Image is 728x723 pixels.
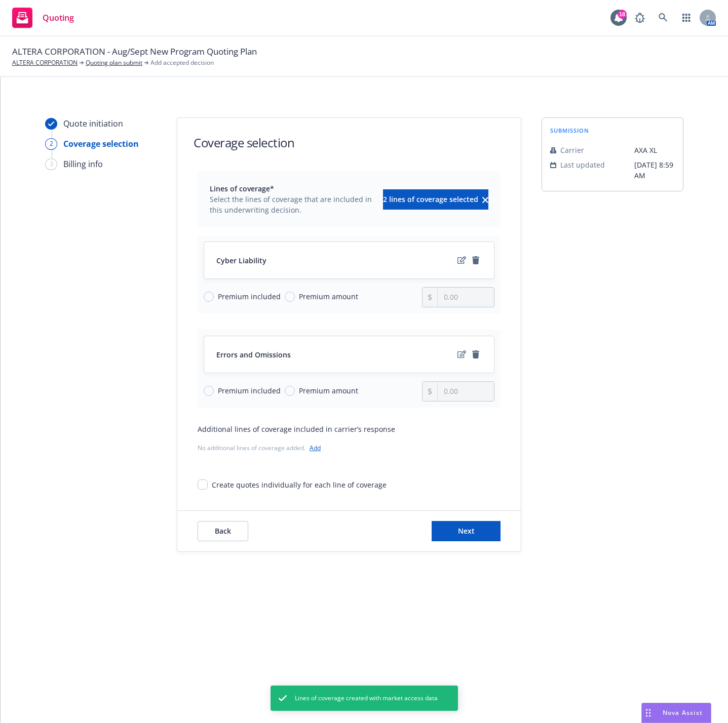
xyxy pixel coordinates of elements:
span: ALTERA CORPORATION - Aug/Sept New Program Quoting Plan [12,45,257,58]
input: Premium amount [285,386,295,396]
a: Search [653,8,673,28]
button: 2 lines of coverage selectedclear selection [383,189,488,210]
span: Carrier [560,145,584,155]
a: edit [455,254,468,266]
svg: clear selection [482,197,488,203]
div: Drag to move [642,703,655,722]
div: 3 [45,158,57,170]
button: Nova Assist [641,703,711,723]
h1: Coverage selection [194,134,294,151]
span: Last updated [560,159,605,170]
a: Report a Bug [630,8,650,28]
span: Next [458,526,475,536]
input: Premium included [204,292,214,302]
span: Nova Assist [663,708,703,717]
a: Quoting [8,4,78,32]
span: Lines of coverage* [210,183,377,194]
input: Premium amount [285,292,295,302]
span: Select the lines of coverage that are included in this underwriting decision. [210,194,377,215]
button: Next [432,521,501,541]
div: No additional lines of coverage added. [198,443,501,453]
input: 0.00 [438,288,494,307]
span: [DATE] 8:59 AM [634,159,675,181]
div: Billing info [63,158,103,170]
span: Back [215,526,231,536]
span: Quoting [43,14,74,22]
a: Add [310,444,321,452]
span: Lines of coverage created with market access data [295,694,438,703]
span: 2 lines of coverage selected [383,194,478,204]
div: Quote initiation [63,117,123,130]
div: 18 [618,10,627,19]
div: Create quotes individually for each line of coverage [212,479,387,490]
input: 0.00 [438,382,494,401]
span: Premium amount [299,385,358,396]
a: edit [455,348,468,360]
span: AXA XL [634,145,675,155]
span: Premium amount [299,291,358,302]
span: Premium included [218,291,281,302]
span: Premium included [218,385,281,396]
a: Switch app [676,8,697,28]
span: Cyber Liability [216,255,266,266]
span: Errors and Omissions [216,349,291,360]
div: Coverage selection [63,138,139,150]
span: Add accepted decision [150,58,214,67]
button: Back [198,521,248,541]
span: submission [550,126,589,135]
input: Premium included [204,386,214,396]
div: Additional lines of coverage included in carrier’s response [198,424,501,434]
a: remove [470,348,482,360]
div: 2 [45,138,57,150]
a: remove [470,254,482,266]
a: Quoting plan submit [86,58,142,67]
a: ALTERA CORPORATION [12,58,78,67]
